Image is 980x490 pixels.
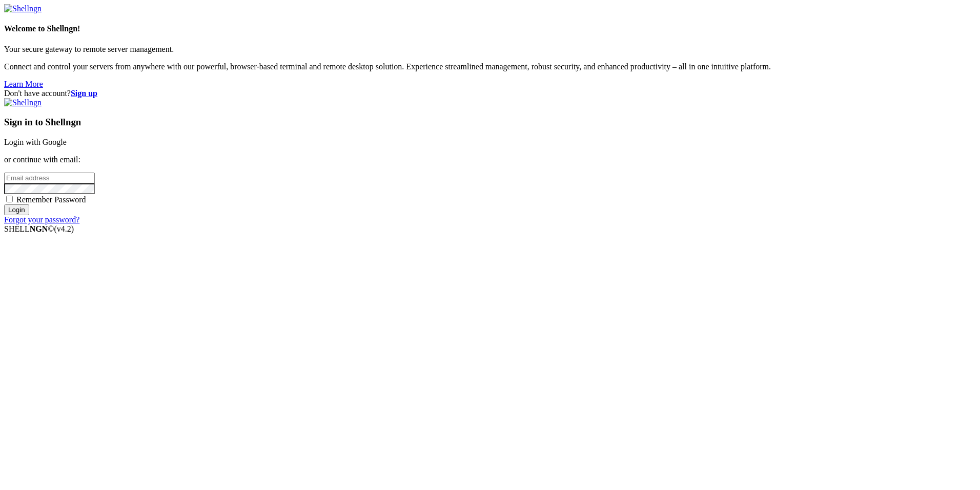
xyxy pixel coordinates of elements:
a: Login with Google [4,138,67,146]
input: Login [4,204,29,215]
p: Your secure gateway to remote server management. [4,45,976,54]
h3: Sign in to Shellngn [4,117,976,128]
span: SHELL © [4,224,74,233]
p: or continue with email: [4,155,976,164]
p: Connect and control your servers from anywhere with our powerful, browser-based terminal and remo... [4,62,976,71]
a: Forgot your password? [4,215,79,224]
span: Remember Password [16,195,86,204]
input: Email address [4,173,95,183]
img: Shellngn [4,4,42,13]
input: Remember Password [6,196,13,202]
b: NGN [30,224,48,233]
span: 4.2.0 [54,224,74,233]
div: Don't have account? [4,89,976,98]
a: Sign up [71,89,97,98]
a: Learn More [4,80,43,88]
h4: Welcome to Shellngn! [4,24,976,33]
img: Shellngn [4,98,42,107]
